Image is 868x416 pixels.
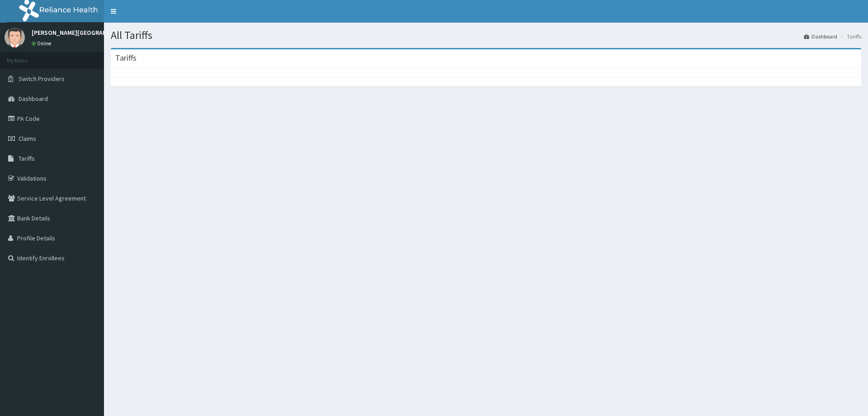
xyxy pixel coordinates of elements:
[838,33,861,40] li: Tariffs
[32,29,136,36] p: [PERSON_NAME][GEOGRAPHIC_DATA]
[115,54,137,62] h3: Tariffs
[19,134,36,143] span: Claims
[5,27,25,48] img: User Image
[19,154,35,163] span: Tariffs
[32,40,53,47] a: Online
[111,29,861,41] h1: All Tariffs
[19,75,65,83] span: Switch Providers
[19,95,48,103] span: Dashboard
[804,33,837,40] a: Dashboard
